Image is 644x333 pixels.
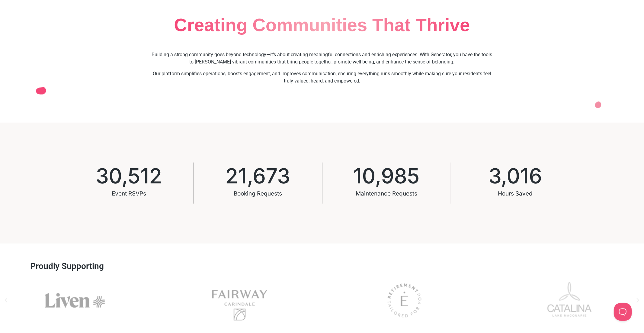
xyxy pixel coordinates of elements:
[174,11,470,40] h2: Creating Communities That Thrive
[494,276,644,325] div: Picture2
[489,166,542,186] span: 3,016
[489,186,542,201] div: Hours Saved
[330,276,479,325] div: 6 / 11
[635,297,641,303] div: Next slide
[150,51,494,66] p: Building a strong community goes beyond technology—it’s about creating meaningful connections and...
[165,276,315,325] div: 5 / 11
[225,166,290,186] span: 21,673
[614,303,632,321] iframe: Toggle Customer Support
[96,186,162,201] div: Event RSVPs
[150,70,494,84] p: Our platform simplifies operations, boosts engagement, and improves communication, ensuring every...
[30,262,104,270] h3: Proudly Supporting
[165,276,315,325] div: Fairway
[330,276,479,325] div: Esp
[353,186,420,201] div: Maintenance Requests
[494,276,644,325] div: 7 / 11
[3,297,9,303] div: Previous slide
[353,166,420,186] span: 10,985
[96,166,162,186] span: 30,512
[225,186,290,201] div: Booking Requests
